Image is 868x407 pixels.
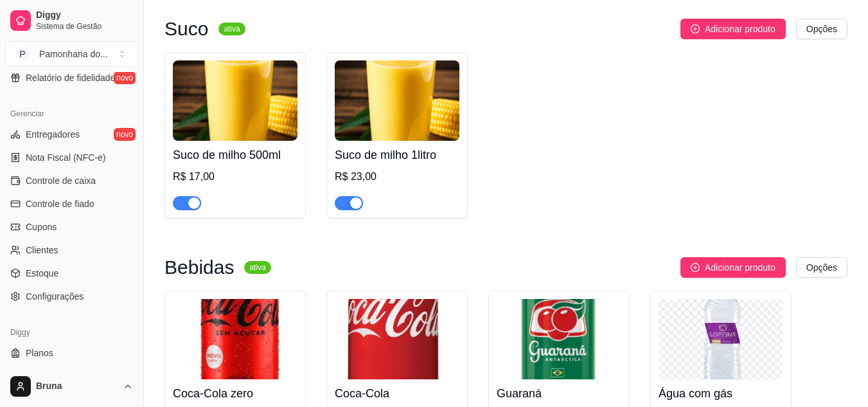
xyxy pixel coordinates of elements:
[335,146,459,164] h4: Suco de milho 1litro
[705,22,775,36] span: Adicionar produto
[164,21,208,37] h3: Suco
[5,147,138,168] a: Nota Fiscal (NFC-e)
[335,169,459,185] div: R$ 23,00
[36,381,118,392] span: Bruna
[691,24,700,33] span: plus-circle
[26,267,58,280] span: Estoque
[164,260,234,275] h3: Bebidas
[26,197,94,210] span: Controle de fiado
[244,261,270,274] sup: ativa
[806,22,837,36] span: Opções
[5,124,138,145] a: Entregadoresnovo
[659,384,783,402] h4: Água com gás
[806,260,837,275] span: Opções
[5,343,138,363] a: Planos
[26,128,80,141] span: Entregadores
[26,174,96,187] span: Controle de caixa
[5,263,138,284] a: Estoque
[335,60,459,141] img: product-image
[16,48,29,60] span: P
[497,299,621,379] img: product-image
[36,10,133,21] span: Diggy
[173,146,297,164] h4: Suco de milho 500ml
[173,169,297,185] div: R$ 17,00
[5,194,138,214] a: Controle de fiado
[5,371,138,402] button: Bruna
[173,384,297,402] h4: Coca-Cola zero
[26,221,57,233] span: Cupons
[5,170,138,191] a: Controle de caixa
[173,299,297,379] img: product-image
[39,48,108,60] div: Pamonharia do ...
[691,263,700,272] span: plus-circle
[659,299,783,379] img: product-image
[5,104,138,124] div: Gerenciar
[26,151,105,164] span: Nota Fiscal (NFC-e)
[497,384,621,402] h4: Guaraná
[5,5,138,36] a: DiggySistema de Gestão
[36,21,133,32] span: Sistema de Gestão
[5,41,138,67] button: Select a team
[26,347,53,359] span: Planos
[335,299,459,379] img: product-image
[5,240,138,260] a: Clientes
[796,19,847,39] button: Opções
[796,257,847,278] button: Opções
[173,60,297,141] img: product-image
[680,19,786,39] button: Adicionar produto
[5,217,138,237] a: Cupons
[5,322,138,343] div: Diggy
[705,260,775,275] span: Adicionar produto
[5,286,138,307] a: Configurações
[680,257,786,278] button: Adicionar produto
[218,23,245,35] sup: ativa
[5,68,138,88] a: Relatório de fidelidadenovo
[26,244,58,257] span: Clientes
[335,384,459,402] h4: Coca-Cola
[26,290,84,303] span: Configurações
[26,71,115,84] span: Relatório de fidelidade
